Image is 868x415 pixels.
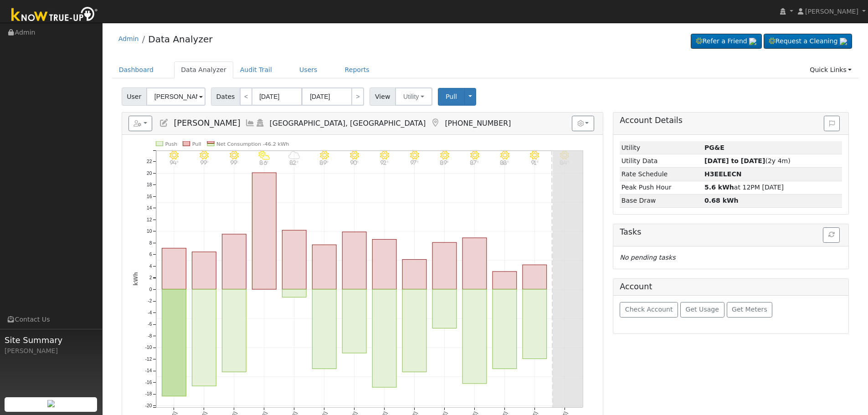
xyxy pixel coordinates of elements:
text: -8 [148,333,152,338]
rect: onclick="" [222,289,246,372]
i: 9/27 - Clear [530,151,539,160]
button: Check Account [620,302,678,318]
a: Users [293,61,324,78]
p: 86° [256,160,272,165]
td: Base Draw [620,194,703,207]
text: 0 [149,287,152,292]
input: Select a User [146,87,205,106]
text: -4 [148,310,152,315]
rect: onclick="" [523,265,547,290]
text: 8 [149,241,152,246]
text: kWh [133,272,139,286]
p: 99° [226,160,242,165]
span: Get Meters [732,306,767,313]
i: 9/22 - Clear [380,151,389,160]
a: Request a Cleaning [764,34,852,49]
a: Quick Links [803,61,858,78]
i: 9/19 - MostlyCloudy [288,151,300,160]
rect: onclick="" [402,289,426,372]
a: Refer a Friend [691,34,762,49]
rect: onclick="" [282,289,306,297]
rect: onclick="" [282,231,306,290]
text: 22 [147,159,152,164]
td: Rate Schedule [620,168,703,181]
text: 16 [147,194,152,199]
a: > [351,87,364,106]
a: Audit Trail [233,61,279,78]
rect: onclick="" [493,289,517,369]
button: Utility [395,87,432,106]
p: 87° [467,160,483,165]
a: Admin [118,35,139,42]
span: View [370,87,395,106]
h5: Account Details [620,116,842,125]
i: 9/16 - Clear [200,151,209,160]
span: Check Account [625,306,673,313]
rect: onclick="" [162,289,186,396]
rect: onclick="" [493,272,517,289]
span: [GEOGRAPHIC_DATA], [GEOGRAPHIC_DATA] [270,119,426,128]
text: 14 [147,205,152,210]
p: 92° [376,160,392,165]
rect: onclick="" [462,238,487,289]
rect: onclick="" [342,232,366,289]
i: 9/26 - Clear [500,151,509,160]
text: -14 [145,369,152,374]
span: [PERSON_NAME] [805,8,858,15]
text: 6 [149,252,152,257]
span: Dates [211,87,240,106]
h5: Tasks [620,227,842,237]
strong: 0.68 kWh [704,197,739,204]
span: [PHONE_NUMBER] [445,119,511,128]
text: -2 [148,299,152,304]
span: Site Summary [5,334,98,346]
a: Data Analyzer [148,34,212,45]
span: User [122,87,147,106]
text: Net Consumption -46.2 kWh [216,141,289,147]
rect: onclick="" [222,234,246,289]
p: 97° [406,160,422,165]
h5: Account [620,282,652,291]
p: 94° [166,160,182,165]
rect: onclick="" [342,289,366,353]
i: 9/18 - PartlyCloudy [258,151,270,160]
text: -12 [145,357,152,362]
strong: 5.6 kWh [704,184,734,191]
img: Know True-Up [7,5,103,26]
td: Peak Push Hour [620,181,703,194]
strong: H [704,170,742,178]
a: Data Analyzer [174,61,233,78]
a: Map [430,118,440,128]
strong: ID: 16997705, authorized: 06/21/25 [704,144,724,151]
rect: onclick="" [312,245,336,290]
text: 20 [147,171,152,176]
i: 9/24 - MostlyClear [440,151,449,160]
i: 9/21 - Clear [350,151,359,160]
strong: [DATE] to [DATE] [704,157,765,164]
text: Pull [192,141,201,147]
a: Edit User (32027) [159,118,169,128]
td: at 12PM [DATE] [703,181,842,194]
i: 9/15 - Clear [169,151,179,160]
rect: onclick="" [372,240,396,290]
p: 82° [286,160,302,165]
button: Get Meters [727,302,773,318]
div: [PERSON_NAME] [5,346,98,356]
span: (2y 4m) [704,157,791,164]
i: 9/20 - Clear [320,151,329,160]
p: 88° [497,160,513,165]
i: 9/17 - Clear [230,151,239,160]
span: [PERSON_NAME] [174,118,240,128]
text: 18 [147,182,152,187]
img: retrieve [47,400,55,407]
img: retrieve [840,38,847,45]
a: Reports [338,61,376,78]
text: -20 [145,403,152,408]
rect: onclick="" [462,289,487,384]
rect: onclick="" [523,289,547,359]
button: Get Usage [680,302,724,318]
button: Refresh [823,227,840,243]
p: 91° [527,160,543,165]
span: Pull [446,93,457,100]
td: Utility [620,141,703,154]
